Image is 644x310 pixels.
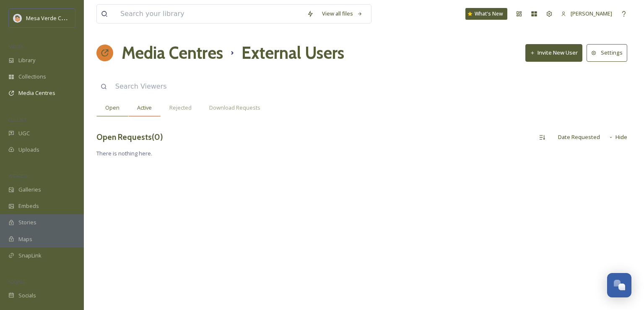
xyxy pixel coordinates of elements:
[96,131,163,143] h3: Open Requests ( 0 )
[13,14,22,22] img: MVC%20SnapSea%20logo%20%281%29.png
[18,202,39,210] span: Embeds
[8,173,28,179] span: WIDGETS
[18,252,42,260] span: SnapLink
[18,292,36,299] span: Socials
[607,273,631,297] button: Open Chat
[137,104,152,112] span: Active
[18,56,35,64] span: Library
[18,186,41,194] span: Galleries
[465,8,507,20] a: What's New
[8,116,26,123] span: COLLECT
[587,44,631,61] a: Settings
[122,40,223,66] a: Media Centres
[554,129,604,145] div: Date Requested
[18,73,46,81] span: Collections
[169,104,192,112] span: Rejected
[116,5,303,23] input: Search your library
[18,218,36,226] span: Stories
[525,44,582,61] button: Invite New User
[604,129,631,145] button: Hide
[209,104,260,112] span: Download Requests
[318,5,367,22] a: View all files
[8,43,23,50] span: MEDIA
[26,14,78,22] span: Mesa Verde Country
[18,129,30,137] span: UGC
[241,40,344,66] h1: External Users
[557,5,616,22] a: [PERSON_NAME]
[587,44,627,61] button: Settings
[111,77,306,96] input: Search Viewers
[96,150,631,158] span: There is nothing here.
[18,89,55,97] span: Media Centres
[8,278,25,285] span: SOCIALS
[18,146,39,154] span: Uploads
[18,235,32,243] span: Maps
[571,10,612,17] span: [PERSON_NAME]
[105,104,119,112] span: Open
